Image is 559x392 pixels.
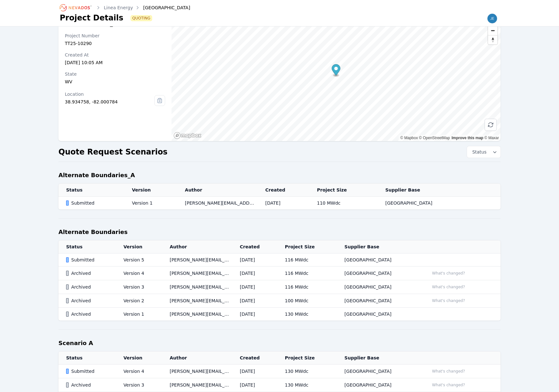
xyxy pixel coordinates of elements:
td: Version 3 [116,378,162,392]
span: Quoting [131,16,152,21]
td: 130 MWdc [277,365,337,378]
td: [DATE] [232,253,277,267]
div: Submitted [66,200,121,206]
th: Author [162,240,232,253]
td: [GEOGRAPHIC_DATA] [337,267,421,280]
td: [DATE] [232,294,277,308]
div: [GEOGRAPHIC_DATA] [134,4,190,11]
nav: Breadcrumb [60,3,190,13]
td: Version 3 [116,280,162,294]
td: [PERSON_NAME][EMAIL_ADDRESS][PERSON_NAME][DOMAIN_NAME] [177,197,258,210]
div: Created At [65,52,165,58]
tr: SubmittedVersion 5[PERSON_NAME][EMAIL_ADDRESS][PERSON_NAME][DOMAIN_NAME][DATE]116 MWdc[GEOGRAPHIC... [58,253,501,267]
td: 110 MWdc [309,197,378,210]
a: Improve this map [452,136,483,140]
tr: ArchivedVersion 1[PERSON_NAME][EMAIL_ADDRESS][PERSON_NAME][DOMAIN_NAME][DATE]130 MWdc[GEOGRAPHIC_... [58,308,501,321]
button: What's changed? [429,368,468,375]
button: Reset bearing to north [488,35,497,44]
div: Archived [66,284,113,290]
div: TT25-10290 [65,40,165,47]
th: Created [232,240,277,253]
tr: ArchivedVersion 2[PERSON_NAME][EMAIL_ADDRESS][PERSON_NAME][DOMAIN_NAME][DATE]100 MWdc[GEOGRAPHIC_... [58,294,501,308]
td: Version 1 [116,308,162,321]
td: [GEOGRAPHIC_DATA] [337,378,421,392]
div: Submitted [66,368,113,374]
td: 116 MWdc [277,280,337,294]
th: Author [177,184,258,197]
div: Location [65,91,154,97]
a: Mapbox [400,136,418,140]
button: What's changed? [429,283,468,290]
div: [DATE] 10:05 AM [65,59,165,66]
div: Archived [66,382,113,388]
td: [GEOGRAPHIC_DATA] [337,253,421,267]
a: Maxar [484,136,499,140]
div: WV [65,79,165,85]
tr: ArchivedVersion 4[PERSON_NAME][EMAIL_ADDRESS][PERSON_NAME][DOMAIN_NAME][DATE]116 MWdc[GEOGRAPHIC_... [58,267,501,280]
td: Version 4 [116,267,162,280]
td: [PERSON_NAME][EMAIL_ADDRESS][PERSON_NAME][DOMAIN_NAME] [162,267,232,280]
span: Zoom out [488,26,497,35]
th: Supplier Base [337,240,421,253]
th: Status [58,351,116,365]
td: [PERSON_NAME][EMAIL_ADDRESS][PERSON_NAME][DOMAIN_NAME] [162,308,232,321]
div: Archived [66,311,113,317]
span: Reset bearing to north [488,35,497,44]
td: [DATE] [232,378,277,392]
div: Map marker [332,64,340,77]
button: Status [467,146,501,158]
td: 100 MWdc [277,294,337,308]
h1: Project Details [60,13,123,23]
td: 116 MWdc [277,267,337,280]
td: [PERSON_NAME][EMAIL_ADDRESS][PERSON_NAME][DOMAIN_NAME] [162,378,232,392]
th: Version [116,351,162,365]
td: Version 2 [116,294,162,308]
td: [GEOGRAPHIC_DATA] [337,294,421,308]
h2: Quote Request Scenarios [58,147,167,157]
td: [PERSON_NAME][EMAIL_ADDRESS][PERSON_NAME][DOMAIN_NAME] [162,253,232,267]
div: Archived [66,270,113,276]
th: Created [232,351,277,365]
span: Status [470,149,486,155]
a: Linea Energy [104,4,133,11]
tr: SubmittedVersion 1[PERSON_NAME][EMAIL_ADDRESS][PERSON_NAME][DOMAIN_NAME][DATE]110 MWdc[GEOGRAPHIC... [58,197,501,210]
a: Mapbox homepage [173,132,202,139]
div: Project Number [65,33,165,39]
h2: Alternate Boundaries [58,228,128,237]
h2: Alternate Boundaries_A [58,171,135,180]
tr: ArchivedVersion 3[PERSON_NAME][EMAIL_ADDRESS][PERSON_NAME][DOMAIN_NAME][DATE]116 MWdc[GEOGRAPHIC_... [58,280,501,294]
th: Supplier Base [337,351,421,365]
td: Version 5 [116,253,162,267]
div: State [65,71,165,77]
td: [DATE] [232,308,277,321]
tr: SubmittedVersion 4[PERSON_NAME][EMAIL_ADDRESS][PERSON_NAME][DOMAIN_NAME][DATE]130 MWdc[GEOGRAPHIC... [58,365,501,378]
td: [DATE] [232,267,277,280]
th: Version [124,184,177,197]
h2: Scenario A [58,339,93,348]
td: 130 MWdc [277,378,337,392]
th: Project Size [277,351,337,365]
td: Version 4 [116,365,162,378]
td: [PERSON_NAME][EMAIL_ADDRESS][PERSON_NAME][DOMAIN_NAME] [162,365,232,378]
img: jeff.webber@lineaenergy.com [487,13,497,24]
tr: ArchivedVersion 3[PERSON_NAME][EMAIL_ADDRESS][PERSON_NAME][DOMAIN_NAME][DATE]130 MWdc[GEOGRAPHIC_... [58,378,501,392]
th: Author [162,351,232,365]
td: [DATE] [258,197,310,210]
button: What's changed? [429,270,468,277]
th: Status [58,184,124,197]
div: Archived [66,298,113,304]
a: OpenStreetMap [419,136,450,140]
td: [GEOGRAPHIC_DATA] [337,365,421,378]
th: Supplier Base [378,184,475,197]
td: Version 1 [124,197,177,210]
button: What's changed? [429,381,468,388]
td: 116 MWdc [277,253,337,267]
div: Submitted [66,257,113,263]
td: 130 MWdc [277,308,337,321]
td: [DATE] [232,365,277,378]
td: [GEOGRAPHIC_DATA] [378,197,475,210]
canvas: Map [172,13,501,141]
td: [PERSON_NAME][EMAIL_ADDRESS][PERSON_NAME][DOMAIN_NAME] [162,280,232,294]
td: [PERSON_NAME][EMAIL_ADDRESS][PERSON_NAME][DOMAIN_NAME] [162,294,232,308]
th: Project Size [309,184,378,197]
